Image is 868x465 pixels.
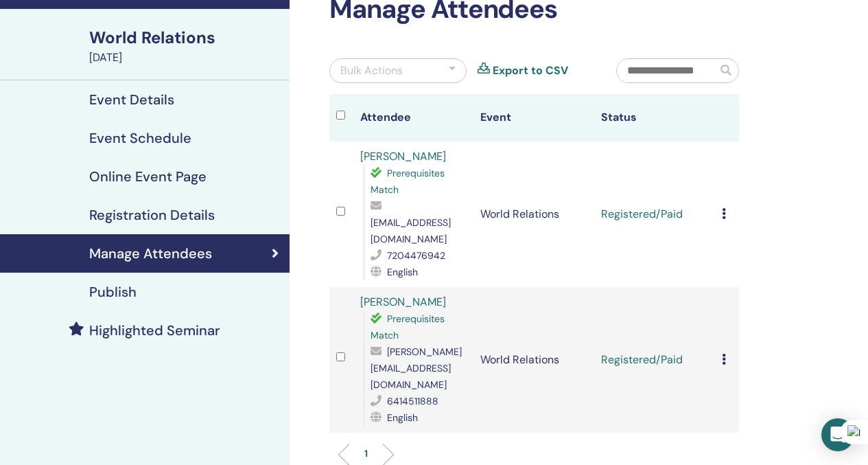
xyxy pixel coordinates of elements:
span: Prerequisites Match [371,167,445,196]
h4: Highlighted Seminar [89,322,220,339]
th: Attendee [353,94,474,141]
h4: Publish [89,284,137,300]
td: World Relations [473,141,594,287]
th: Event [473,94,594,141]
span: Prerequisites Match [371,313,445,341]
div: World Relations [89,26,281,49]
a: [PERSON_NAME] [360,149,446,163]
span: 6414511888 [387,395,438,407]
div: Open Intercom Messenger [821,418,854,451]
h4: Event Schedule [89,130,191,146]
h4: Event Details [89,91,174,108]
span: [EMAIL_ADDRESS][DOMAIN_NAME] [371,216,451,245]
p: 1 [364,446,368,461]
span: English [387,411,418,424]
span: English [387,266,418,278]
h4: Manage Attendees [89,245,212,262]
div: [DATE] [89,49,281,66]
h4: Registration Details [89,207,215,223]
a: World Relations[DATE] [81,26,290,66]
h4: Online Event Page [89,168,207,185]
a: [PERSON_NAME] [360,295,446,309]
td: World Relations [473,287,594,433]
div: Bulk Actions [340,63,403,79]
th: Status [594,94,715,141]
span: 7204476942 [387,249,445,262]
a: Export to CSV [493,63,568,79]
span: [PERSON_NAME][EMAIL_ADDRESS][DOMAIN_NAME] [371,345,462,391]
